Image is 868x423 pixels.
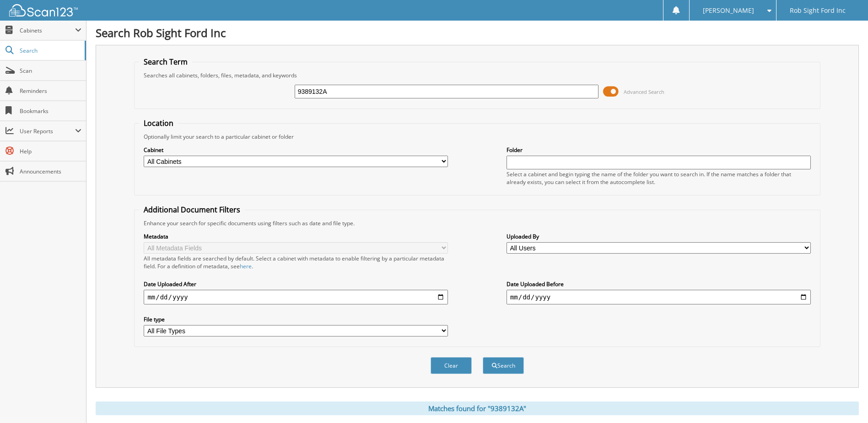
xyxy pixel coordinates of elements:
input: start [144,290,448,304]
span: Advanced Search [624,88,664,95]
legend: Search Term [139,57,192,67]
div: Matches found for "9389132A" [96,401,859,415]
label: Date Uploaded After [144,280,448,288]
button: Clear [431,357,472,374]
div: Optionally limit your search to a particular cabinet or folder [139,133,815,141]
span: Search [20,47,80,54]
label: Date Uploaded Before [507,280,811,288]
div: All metadata fields are searched by default. Select a cabinet with metadata to enable filtering b... [144,255,448,270]
div: Enhance your search for specific documents using filters such as date and file type. [139,219,815,227]
span: Scan [20,67,81,75]
span: Help [20,147,81,155]
span: [PERSON_NAME] [703,8,754,13]
label: Folder [507,146,811,154]
a: here [240,262,252,270]
legend: Location [139,118,178,128]
span: User Reports [20,127,75,135]
label: Cabinet [144,146,448,154]
legend: Additional Document Filters [139,205,245,215]
div: Select a cabinet and begin typing the name of the folder you want to search in. If the name match... [507,170,811,186]
span: Reminders [20,87,81,95]
span: Bookmarks [20,107,81,115]
label: File type [144,315,448,323]
span: Cabinets [20,27,75,34]
button: Search [483,357,524,374]
img: scan123-logo-white.svg [9,4,78,16]
input: end [507,290,811,304]
h1: Search Rob Sight Ford Inc [96,25,859,40]
span: Announcements [20,168,81,175]
label: Metadata [144,233,448,240]
div: Searches all cabinets, folders, files, metadata, and keywords [139,71,815,79]
span: Rob Sight Ford Inc [790,8,846,13]
label: Uploaded By [507,233,811,240]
